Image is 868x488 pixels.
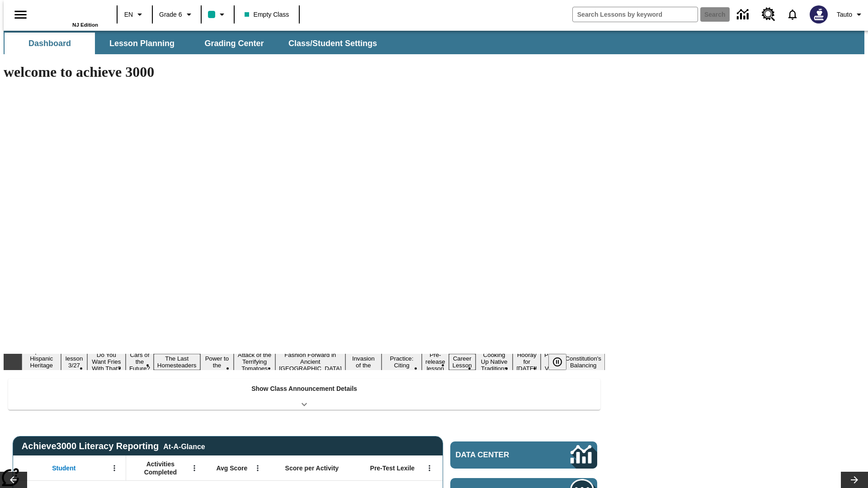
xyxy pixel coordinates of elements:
div: Pause [548,354,576,370]
button: Slide 10 Mixed Practice: Citing Evidence [382,347,422,377]
span: Grade 6 [159,10,182,19]
span: Student [52,464,75,472]
button: Open Menu [188,461,201,475]
button: Slide 8 Fashion Forward in Ancient Rome [275,350,345,373]
button: Select a new avatar [804,3,833,26]
button: Slide 3 Do You Want Fries With That? [87,350,126,373]
button: Open side menu [7,1,34,28]
img: Avatar [810,5,828,23]
button: Open Menu [108,461,121,475]
button: Class color is teal. Change class color [204,6,231,23]
button: Slide 1 ¡Viva Hispanic Heritage Month! [22,347,61,377]
div: At-A-Glance [163,441,205,451]
a: Data Center [731,2,756,27]
button: Slide 2 Test lesson 3/27 en [61,347,87,377]
span: Score per Activity [285,464,339,472]
button: Lesson Planning [97,33,187,54]
h1: welcome to achieve 3000 [4,64,605,80]
button: Lesson carousel, Next [841,472,868,488]
p: Show Class Announcement Details [251,384,357,394]
button: Pause [548,354,566,370]
button: Grading Center [189,33,279,54]
button: Slide 13 Cooking Up Native Traditions [476,350,513,373]
span: EN [124,10,133,19]
a: Home [39,4,98,22]
button: Class/Student Settings [281,33,384,54]
button: Profile/Settings [833,6,868,23]
button: Slide 6 Solar Power to the People [200,347,234,377]
button: Slide 4 Cars of the Future? [126,350,154,373]
div: Home [39,3,98,28]
button: Dashboard [5,33,95,54]
span: Data Center [456,450,540,460]
span: Avg Score [216,464,247,472]
input: search field [573,7,698,22]
button: Language: EN, Select a language [120,6,149,23]
button: Slide 16 The Constitution's Balancing Act [561,347,605,377]
span: Pre-Test Lexile [370,464,415,472]
button: Open Menu [423,461,436,475]
button: Slide 7 Attack of the Terrifying Tomatoes [234,350,275,373]
button: Slide 12 Career Lesson [449,354,476,370]
button: Slide 15 Point of View [541,350,561,373]
div: SubNavbar [4,33,385,54]
button: Open Menu [251,461,264,475]
div: Show Class Announcement Details [8,379,600,410]
div: SubNavbar [4,31,864,54]
span: Tauto [837,10,852,19]
a: Resource Center, Will open in new tab [756,2,781,27]
span: Activities Completed [131,460,190,476]
a: Data Center [450,441,597,469]
button: Slide 9 The Invasion of the Free CD [345,347,382,377]
span: Empty Class [245,10,289,19]
button: Grade: Grade 6, Select a grade [156,6,198,23]
button: Slide 14 Hooray for Constitution Day! [513,350,541,373]
span: Achieve3000 Literacy Reporting [22,441,205,451]
button: Slide 11 Pre-release lesson [422,350,449,373]
a: Notifications [781,3,804,26]
span: NJ Edition [72,22,98,28]
button: Slide 5 The Last Homesteaders [154,354,200,370]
